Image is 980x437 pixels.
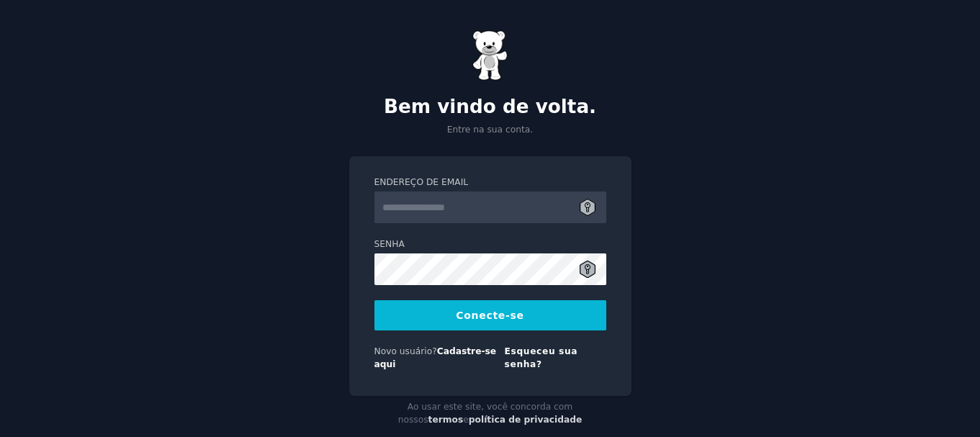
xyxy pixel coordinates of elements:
button: Conecte-se [374,300,606,330]
font: Senha [374,239,405,249]
font: Endereço de email [374,177,469,187]
font: Bem vindo de volta. [384,96,596,117]
a: Esqueceu sua senha? [505,346,578,369]
font: Ao usar este site, você concorda com nossos [398,402,573,425]
font: Novo usuário? [374,346,437,356]
font: Conecte-se [456,310,523,321]
font: Entre na sua conta. [447,125,533,135]
a: Cadastre-se aqui [374,346,497,369]
a: política de privacidade [469,415,583,425]
a: termos [428,415,464,425]
font: e [463,415,469,425]
img: Ursinho de goma [472,30,508,81]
